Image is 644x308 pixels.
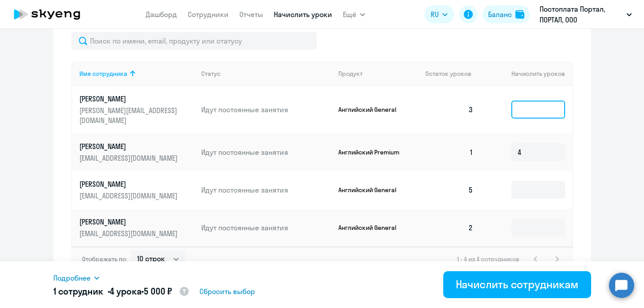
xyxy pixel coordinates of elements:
a: Сотрудники [188,10,229,19]
a: [PERSON_NAME][EMAIL_ADDRESS][DOMAIN_NAME] [79,217,194,238]
p: Идут постоянные занятия [201,105,331,114]
div: Начислить сотрудникам [456,277,579,291]
p: Постоплата Портал, ПОРТАЛ, ООО [540,4,623,25]
td: 1 [418,133,481,171]
p: [PERSON_NAME] [79,217,180,227]
p: [EMAIL_ADDRESS][DOMAIN_NAME] [79,229,180,238]
span: 1 - 4 из 4 сотрудников [457,255,519,263]
div: Продукт [338,70,418,78]
div: Остаток уроков [425,70,481,78]
a: [PERSON_NAME][EMAIL_ADDRESS][DOMAIN_NAME] [79,141,194,163]
div: Баланс [488,9,512,20]
p: [EMAIL_ADDRESS][DOMAIN_NAME] [79,153,180,163]
p: Идут постоянные занятия [201,147,331,157]
p: [EMAIL_ADDRESS][DOMAIN_NAME] [79,191,180,201]
p: [PERSON_NAME] [79,179,180,189]
td: 5 [418,171,481,209]
a: Дашборд [146,10,177,19]
div: Имя сотрудника [79,70,194,78]
p: Английский General [338,224,406,232]
p: Английский General [338,186,406,194]
td: 3 [418,86,481,133]
p: Идут постоянные занятия [201,223,331,233]
img: balance [515,10,524,19]
p: Английский General [338,106,406,114]
span: 5 000 ₽ [144,286,172,297]
a: [PERSON_NAME][PERSON_NAME][EMAIL_ADDRESS][DOMAIN_NAME] [79,94,194,125]
button: Начислить сотрудникам [443,271,591,298]
div: Статус [201,70,220,78]
span: Отображать по: [82,255,127,263]
a: Начислить уроки [274,10,332,19]
div: Имя сотрудника [79,70,127,78]
button: Ещё [343,5,365,23]
h5: 1 сотрудник • • [53,285,190,299]
input: Поиск по имени, email, продукту или статусу [71,32,317,50]
p: [PERSON_NAME] [79,141,180,151]
a: Отчеты [239,10,263,19]
p: [PERSON_NAME] [79,94,180,104]
button: Постоплата Портал, ПОРТАЛ, ООО [535,4,636,25]
span: Ещё [343,9,356,20]
div: Статус [201,70,331,78]
span: Остаток уроков [425,70,471,78]
p: Идут постоянные занятия [201,185,331,195]
td: 2 [418,209,481,246]
div: Продукт [338,70,363,78]
p: Английский Premium [338,148,406,156]
span: Подробнее [53,273,91,283]
p: [PERSON_NAME][EMAIL_ADDRESS][DOMAIN_NAME] [79,106,180,125]
span: 4 урока [110,286,141,297]
a: [PERSON_NAME][EMAIL_ADDRESS][DOMAIN_NAME] [79,179,194,201]
span: RU [431,9,439,20]
span: Сбросить выбор [199,286,255,297]
th: Начислить уроков [480,62,572,86]
button: RU [424,5,454,23]
button: Балансbalance [483,5,530,23]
